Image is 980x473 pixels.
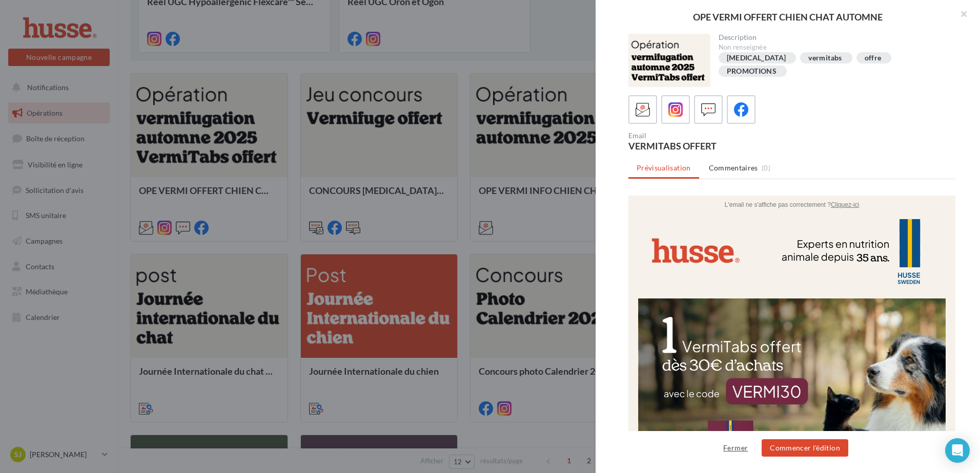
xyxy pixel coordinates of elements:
[719,442,752,454] button: Fermer
[15,24,312,98] img: Experts_en_nutrition_animale.jpg
[709,163,758,173] span: Commentaires
[727,68,777,75] div: PROMOTIONS
[727,54,786,62] div: [MEDICAL_DATA]
[96,6,202,13] span: L'email ne s'affiche pas correctement ?
[945,438,970,463] div: Open Intercom Messenger
[808,54,842,62] div: vermitabs
[762,164,770,172] span: (0)
[719,34,948,41] div: Description
[628,132,788,139] div: Email
[202,6,231,13] a: Cliquez-ici
[865,54,882,62] div: offre
[10,103,317,343] img: news_vermi30.png
[762,439,848,457] button: Commencer l'édition
[628,141,788,150] div: VERMITABS OFFERT
[719,43,948,52] div: Non renseignée
[612,12,964,21] div: OPE VERMI OFFERT CHIEN CHAT AUTOMNE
